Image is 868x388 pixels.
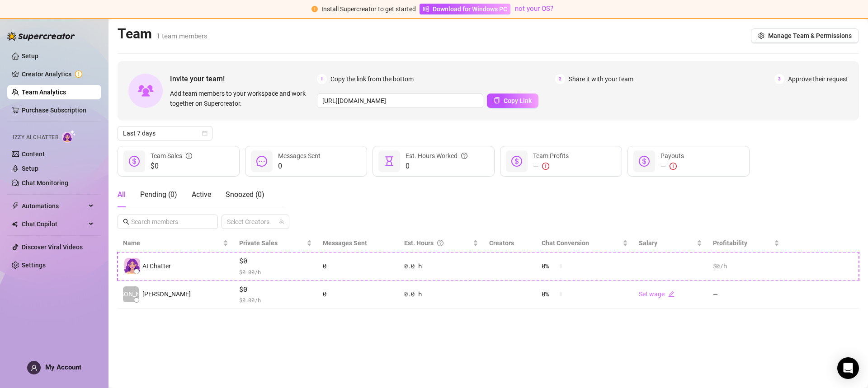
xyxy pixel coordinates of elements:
[22,243,83,251] a: Discover Viral Videos
[713,239,747,247] span: Profitability
[384,156,395,167] span: hourglass
[278,161,321,172] span: 0
[494,97,500,103] span: copy
[13,133,58,142] span: Izzy AI Chatter
[62,130,76,143] img: AI Chatter
[151,161,192,172] span: $0
[670,163,677,170] span: exclamation-circle
[515,5,553,13] a: not your OS?
[12,202,19,210] span: thunderbolt
[123,219,129,225] span: search
[511,156,522,167] span: dollar-circle
[406,151,467,161] div: Est. Hours Worked
[170,73,317,84] span: Invite your team!
[751,28,859,43] button: Manage Team & Permissions
[22,179,68,187] a: Chat Monitoring
[330,74,414,84] span: Copy the link from the bottom
[151,151,192,161] div: Team Sales
[317,74,327,84] span: 1
[156,32,208,40] span: 1 team members
[22,107,86,114] a: Purchase Subscription
[639,290,675,298] a: Set wageedit
[542,163,549,170] span: exclamation-circle
[239,295,312,304] span: $ 0.00 /h
[404,238,471,248] div: Est. Hours
[660,161,684,172] div: —
[788,74,848,84] span: Approve their request
[118,189,126,200] div: All
[323,261,393,271] div: 0
[107,289,155,299] span: [PERSON_NAME]
[226,190,264,199] span: Snoozed ( 0 )
[142,261,171,271] span: AI Chatter
[504,97,532,104] span: Copy Link
[202,131,208,136] span: calendar
[404,289,478,299] div: 0.0 h
[22,199,86,213] span: Automations
[708,280,785,309] td: —
[7,32,75,41] img: logo-BBDzfeDw.svg
[279,219,284,224] span: team
[186,151,192,161] span: info-circle
[129,156,140,167] span: dollar-circle
[22,150,45,158] a: Content
[433,4,507,14] span: Download for Windows PC
[420,4,510,14] a: Download for Windows PC
[461,151,467,161] span: question-circle
[123,238,221,248] span: Name
[123,126,207,140] span: Last 7 days
[118,234,234,252] th: Name
[118,25,208,42] h2: Team
[142,289,191,299] span: [PERSON_NAME]
[124,258,140,274] img: izzy-ai-chatter-avatar-DDCN_rTZ.svg
[569,74,633,84] span: Share it with your team
[45,363,81,371] span: My Account
[239,267,312,276] span: $ 0.00 /h
[423,6,429,12] span: windows
[131,217,205,227] input: Search members
[758,33,764,39] span: setting
[22,217,86,231] span: Chat Copilot
[713,261,779,271] div: $0 /h
[542,239,589,247] span: Chat Conversion
[22,262,46,269] a: Settings
[639,239,657,247] span: Salary
[533,152,569,159] span: Team Profits
[404,261,478,271] div: 0.0 h
[487,93,538,108] button: Copy Link
[768,32,852,39] span: Manage Team & Permissions
[406,161,467,172] span: 0
[256,156,267,167] span: message
[837,357,859,379] div: Open Intercom Messenger
[31,365,38,371] span: user
[140,189,177,200] div: Pending ( 0 )
[639,156,650,167] span: dollar-circle
[484,234,537,252] th: Creators
[533,161,569,172] div: —
[170,89,313,108] span: Add team members to your workspace and work together on Supercreator.
[660,152,684,159] span: Payouts
[239,256,312,266] span: $0
[774,74,784,84] span: 3
[555,74,565,84] span: 2
[239,284,312,295] span: $0
[278,152,321,159] span: Messages Sent
[668,291,675,297] span: edit
[22,165,38,172] a: Setup
[22,52,38,60] a: Setup
[542,289,556,299] span: 0 %
[437,238,443,248] span: question-circle
[311,6,318,12] span: exclamation-circle
[239,239,278,247] span: Private Sales
[542,261,556,271] span: 0 %
[22,89,66,96] a: Team Analytics
[323,239,367,247] span: Messages Sent
[22,67,94,81] a: Creator Analytics exclamation-circle
[321,5,416,13] span: Install Supercreator to get started
[323,289,393,299] div: 0
[192,190,211,199] span: Active
[12,221,18,227] img: Chat Copilot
